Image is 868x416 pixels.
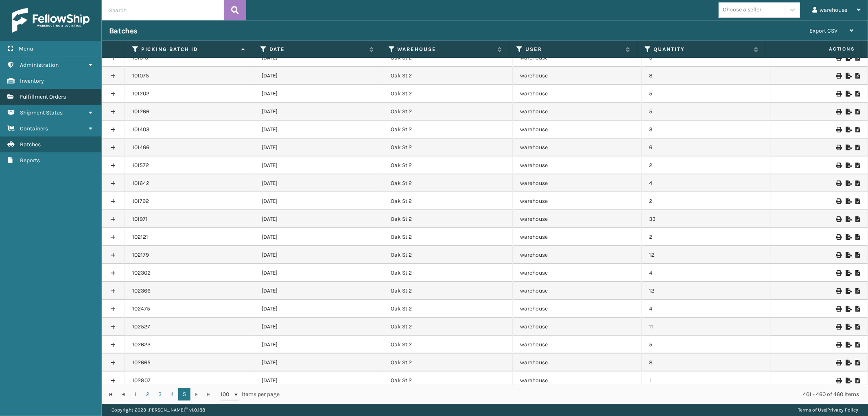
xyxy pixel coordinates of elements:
td: [DATE] [254,67,384,85]
span: Export CSV [809,27,837,34]
i: Print Picklist [855,198,860,204]
td: [DATE] [254,264,384,282]
td: Oak St 2 [383,228,513,246]
td: 102807 [125,372,254,390]
span: Administration [20,62,59,68]
td: 101642 [125,174,254,192]
i: Export to .xls [846,306,851,312]
span: 100 [221,390,233,398]
td: [DATE] [254,139,384,156]
label: Picking batch ID [141,46,237,53]
i: Export to .xls [846,216,851,222]
span: Inventory [20,77,44,84]
i: Export to .xls [846,378,851,383]
div: Choose a seller [723,6,761,14]
td: 4 [642,300,771,318]
td: Oak St 2 [383,103,513,121]
span: Containers [20,125,48,132]
i: Export to .xls [846,342,851,348]
td: 102121 [125,228,254,246]
label: Warehouse [398,46,494,53]
td: warehouse [513,67,642,85]
i: Export to .xls [846,198,851,204]
i: Export to .xls [846,145,851,150]
i: Print Picklist Labels [836,360,841,365]
a: Go to the previous page [117,388,129,401]
td: [DATE] [254,372,384,390]
td: [DATE] [254,228,384,246]
i: Export to .xls [846,252,851,258]
td: warehouse [513,336,642,354]
td: Oak St 2 [383,67,513,85]
i: Export to .xls [846,288,851,294]
td: warehouse [513,210,642,228]
i: Print Picklist Labels [836,73,841,79]
td: 12 [642,246,771,264]
span: Reports [20,157,40,164]
td: 101266 [125,103,254,121]
i: Print Picklist [855,127,860,132]
td: 11 [642,318,771,336]
a: 3 [154,388,166,401]
label: User [526,46,622,53]
i: Export to .xls [846,270,851,276]
td: warehouse [513,156,642,174]
span: Menu [19,45,33,52]
div: 401 - 460 of 460 items [291,390,859,398]
td: 5 [642,103,771,121]
td: 5 [642,336,771,354]
td: warehouse [513,264,642,282]
td: [DATE] [254,246,384,264]
td: Oak St 2 [383,264,513,282]
a: 5 [178,388,190,401]
td: warehouse [513,246,642,264]
i: Export to .xls [846,360,851,365]
td: warehouse [513,372,642,390]
td: 2 [642,228,771,246]
td: 3 [642,121,771,139]
td: 8 [642,354,771,372]
a: Privacy Policy [827,407,858,413]
td: 1 [642,372,771,390]
i: Print Picklist [855,324,860,330]
i: Print Picklist [855,360,860,365]
td: 101403 [125,121,254,139]
i: Export to .xls [846,324,851,330]
i: Print Picklist Labels [836,306,841,312]
td: 2 [642,156,771,174]
td: 4 [642,174,771,192]
td: warehouse [513,354,642,372]
p: Copyright 2023 [PERSON_NAME]™ v 1.0.188 [112,404,205,416]
td: warehouse [513,192,642,210]
td: Oak St 2 [383,282,513,300]
span: Go to the previous page [120,391,127,398]
td: 101572 [125,156,254,174]
td: 6 [642,139,771,156]
td: 101971 [125,210,254,228]
a: 1 [129,388,142,401]
td: warehouse [513,300,642,318]
td: [DATE] [254,174,384,192]
i: Export to .xls [846,73,851,79]
td: warehouse [513,103,642,121]
a: Go to the first page [105,388,117,401]
td: warehouse [513,139,642,156]
a: 4 [166,388,178,401]
i: Print Picklist Labels [836,270,841,276]
td: 101202 [125,85,254,103]
i: Print Picklist Labels [836,180,841,186]
i: Print Picklist Labels [836,324,841,330]
i: Export to .xls [846,91,851,97]
td: Oak St 2 [383,121,513,139]
i: Print Picklist [855,216,860,222]
i: Export to .xls [846,180,851,186]
div: | [798,404,858,416]
i: Export to .xls [846,127,851,132]
td: [DATE] [254,121,384,139]
td: [DATE] [254,103,384,121]
td: [DATE] [254,354,384,372]
i: Print Picklist [855,252,860,258]
td: 102366 [125,282,254,300]
i: Print Picklist Labels [836,163,841,168]
span: Actions [768,42,860,56]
